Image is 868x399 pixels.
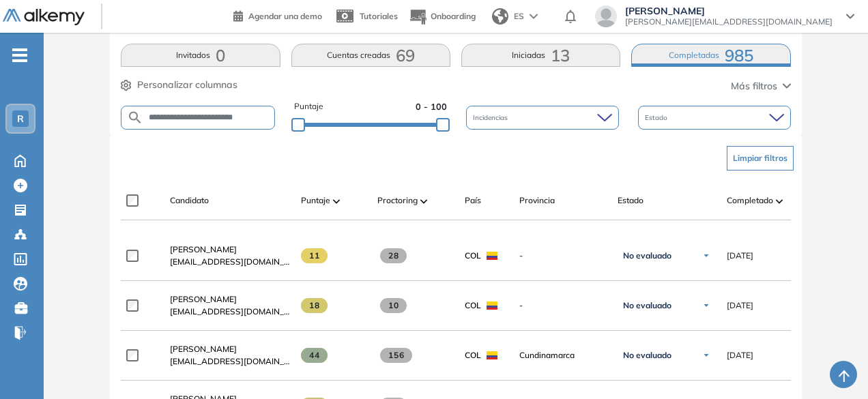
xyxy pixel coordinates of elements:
img: [missing "en.ARROW_ALT" translation] [333,199,340,203]
span: No evaluado [623,250,671,261]
span: 18 [301,298,328,313]
span: Estado [618,194,643,207]
span: 28 [380,248,407,263]
span: Agendar una demo [248,11,322,21]
img: [missing "en.ARROW_ALT" translation] [776,199,783,203]
span: [PERSON_NAME] [170,344,237,354]
a: [PERSON_NAME] [170,293,290,306]
img: Ícono de flecha [702,301,710,310]
span: Personalizar columnas [137,78,237,92]
span: ES [514,10,524,23]
span: 10 [380,298,407,313]
i: - [12,54,27,57]
span: [EMAIL_ADDRESS][DOMAIN_NAME] [170,256,290,268]
img: arrow [530,14,538,19]
img: COL [487,351,497,359]
span: [PERSON_NAME] [625,5,833,16]
button: Más filtros [731,79,791,93]
img: Logo [3,9,85,26]
span: [PERSON_NAME] [170,294,237,304]
span: COL [465,299,481,312]
span: [DATE] [727,299,753,312]
span: Completado [727,194,773,207]
span: COL [465,349,481,361]
span: 156 [380,348,412,363]
span: 44 [301,348,328,363]
span: Proctoring [377,194,418,207]
button: Onboarding [409,2,476,31]
span: [PERSON_NAME] [170,244,237,254]
button: Completadas985 [631,44,790,67]
button: Iniciadas13 [461,44,620,67]
img: SEARCH_ALT [127,109,143,126]
span: No evaluado [623,300,671,311]
span: Puntaje [294,100,323,113]
a: [PERSON_NAME] [170,243,290,256]
span: País [465,194,481,207]
span: Onboarding [431,11,476,21]
span: [EMAIL_ADDRESS][DOMAIN_NAME] [170,355,290,368]
span: No evaluado [623,350,671,361]
span: [PERSON_NAME][EMAIL_ADDRESS][DOMAIN_NAME] [625,16,833,27]
span: 11 [301,248,328,263]
span: Cundinamarca [519,349,607,361]
span: [EMAIL_ADDRESS][DOMAIN_NAME] [170,306,290,318]
a: Agendar una demo [233,7,322,23]
span: [DATE] [727,250,753,262]
button: Personalizar columnas [121,78,237,92]
img: COL [487,252,497,260]
span: Tutoriales [360,11,398,21]
span: [DATE] [727,349,753,361]
button: Limpiar filtros [727,146,794,171]
span: Estado [645,113,670,123]
img: Ícono de flecha [702,252,710,260]
span: Puntaje [301,194,330,207]
span: - [519,250,607,262]
span: Candidato [170,194,209,207]
img: [missing "en.ARROW_ALT" translation] [420,199,427,203]
span: Incidencias [473,113,510,123]
span: COL [465,250,481,262]
div: Estado [638,106,791,130]
a: [PERSON_NAME] [170,343,290,355]
button: Invitados0 [121,44,280,67]
img: Ícono de flecha [702,351,710,359]
span: Más filtros [731,79,777,93]
span: 0 - 100 [416,100,447,113]
span: - [519,299,607,312]
div: Incidencias [466,106,619,130]
img: COL [487,301,497,310]
span: R [17,113,24,124]
img: world [492,8,508,25]
span: Provincia [519,194,555,207]
button: Cuentas creadas69 [291,44,450,67]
